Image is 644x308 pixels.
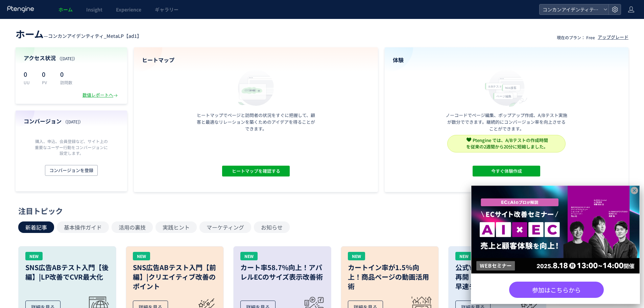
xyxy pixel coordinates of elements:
[24,117,119,125] h4: コンバージョン
[48,32,142,39] span: コンカンアイデンティティ_MetaLP【ad1】
[156,221,197,233] button: 実践ヒント
[455,263,539,291] h3: 公式Youtobeチャネル 再開！実践ガイドの動画を 早速チェック
[195,112,317,132] p: ヒートマップでページと訪問者の状況をすぐに把握して、顧客と最適なリレーションを築くためのアイデアを得ることができます。
[541,4,601,15] span: コンカンアイデンティティ_MetaLP【ad1】
[133,263,217,291] h3: SNS広告ABテスト入門【前編】|クリエイティブ改善のポイント
[16,27,44,41] span: ホーム
[57,221,109,233] button: 基本操作ガイド
[60,79,72,85] p: 訪問数
[598,34,628,41] div: アップグレード
[45,165,98,176] button: コンバージョンを登録
[63,119,83,124] span: （[DATE]）
[467,137,471,142] img: svg+xml,%3c
[86,6,102,13] span: Insight
[155,6,178,13] span: ギャラリー
[133,252,150,260] div: NEW
[142,56,370,64] h4: ヒートマップ
[557,34,595,40] p: 現在のプラン： Free
[24,79,34,85] p: UU
[24,69,34,79] p: 0
[58,6,73,13] span: ホーム
[199,221,251,233] button: マーケティング
[57,55,77,61] span: （[DATE]）
[18,221,54,233] button: 新着記事
[112,221,153,233] button: 活用の裏技
[16,27,142,41] div: —
[82,92,119,98] div: 数値レポートへ
[18,206,622,216] div: 注目トピック
[24,54,119,62] h4: アクセス状況
[240,263,324,282] h3: カート率58.7%向上！アパレルECのサイズ表示改善術
[455,252,473,260] div: NEW
[491,166,522,176] span: 今すぐ体験作成
[348,252,365,260] div: NEW
[222,166,290,176] button: ヒートマップを確認する
[348,263,432,291] h3: カートイン率が1.5％向上！商品ページの動画活用術
[25,263,109,282] h3: SNS広告ABテスト入門【後編】|LP改善でCVR最大化
[446,112,567,132] p: ノーコードでページ編集、ポップアップ作成、A/Bテスト実施が数分でできます。継続的にコンバージョン率を向上させることができます。
[232,166,280,176] span: ヒートマップを確認する
[49,165,93,176] span: コンバージョンを登録
[60,69,72,79] p: 0
[393,56,621,64] h4: 体験
[473,166,540,176] button: 今すぐ体験作成
[33,138,110,156] p: 購入、申込、会員登録など、サイト上の重要なユーザー行動をコンバージョンに設定します。
[254,221,290,233] button: お知らせ
[466,137,548,150] span: Ptengine では、A/Bテストの作成時間 を従来の2週間から20分に短縮しました。
[42,79,52,85] p: PV
[25,252,43,260] div: NEW
[240,252,258,260] div: NEW
[482,68,531,108] img: home_experience_onbo_jp-C5-EgdA0.svg
[42,69,52,79] p: 0
[116,6,141,13] span: Experience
